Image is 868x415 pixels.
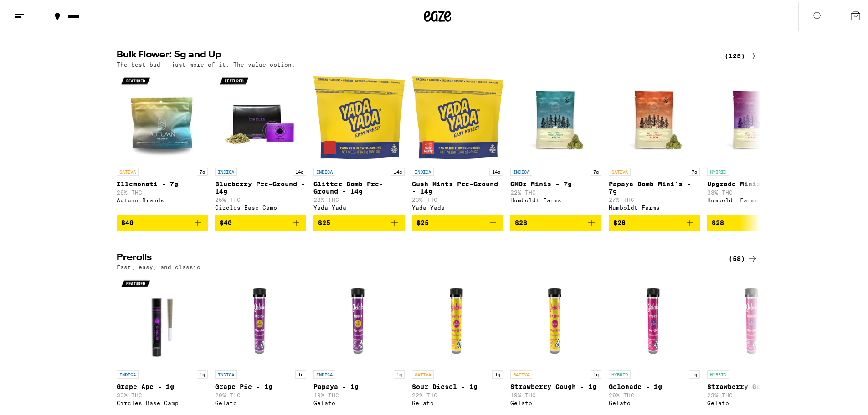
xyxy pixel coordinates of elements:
[707,70,798,161] img: Humboldt Farms - Upgrade Minis - 7g
[489,166,503,174] p: 14g
[215,381,306,389] p: Grape Pie - 1g
[729,251,758,262] a: (58)
[412,203,503,209] div: Yada Yada
[412,179,503,193] p: Gush Mints Pre-Ground - 14g
[689,369,700,377] p: 1g
[215,166,237,174] p: INDICA
[412,369,434,377] p: SATIVA
[724,49,758,60] a: (125)
[117,398,208,404] div: Circles Base Camp
[313,398,405,404] div: Gelato
[215,70,306,161] img: Circles Base Camp - Blueberry Pre-Ground - 14g
[609,70,700,161] img: Humboldt Farms - Papaya Bomb Mini's - 7g
[510,179,601,186] p: GMOz Minis - 7g
[712,217,724,225] span: $28
[412,381,503,389] p: Sour Diesel - 1g
[689,166,700,174] p: 7g
[510,70,601,213] a: Open page for GMOz Minis - 7g from Humboldt Farms
[117,60,295,66] p: The best bud - just more of it. The value option.
[117,273,208,364] img: Circles Base Camp - Grape Ape - 1g
[220,217,232,225] span: $40
[412,195,503,201] p: 23% THC
[510,390,601,396] p: 19% THC
[117,262,204,268] p: Fast, easy, and classic.
[295,369,306,377] p: 1g
[117,70,208,161] img: Autumn Brands - Illemonati - 7g
[492,369,503,377] p: 1g
[313,179,405,193] p: Glitter Bomb Pre-Ground - 14g
[707,398,798,404] div: Gelato
[215,203,306,209] div: Circles Base Camp
[197,369,208,377] p: 1g
[416,217,429,225] span: $25
[412,273,503,364] img: Gelato - Sour Diesel - 1g
[510,273,601,364] img: Gelato - Strawberry Cough - 1g
[510,188,601,194] p: 22% THC
[707,188,798,194] p: 33% THC
[613,217,626,225] span: $28
[117,369,139,377] p: INDICA
[117,166,139,174] p: SATIVA
[215,195,306,201] p: 25% THC
[510,213,601,229] button: Add to bag
[412,166,434,174] p: INDICA
[313,381,405,389] p: Papaya - 1g
[313,390,405,396] p: 19% THC
[707,390,798,396] p: 23% THC
[391,166,405,174] p: 14g
[412,70,503,213] a: Open page for Gush Mints Pre-Ground - 14g from Yada Yada
[412,70,503,161] img: Yada Yada - Gush Mints Pre-Ground - 14g
[609,166,631,174] p: SATIVA
[707,369,729,377] p: HYBRID
[117,49,714,60] h2: Bulk Flower: 5g and Up
[609,203,700,209] div: Humboldt Farms
[510,70,601,161] img: Humboldt Farms - GMOz Minis - 7g
[117,179,208,186] p: Illemonati - 7g
[215,70,306,213] a: Open page for Blueberry Pre-Ground - 14g from Circles Base Camp
[510,195,601,201] div: Humboldt Farms
[609,398,700,404] div: Gelato
[313,195,405,201] p: 23% THC
[117,70,208,213] a: Open page for Illemonati - 7g from Autumn Brands
[510,398,601,404] div: Gelato
[591,166,601,174] p: 7g
[412,398,503,404] div: Gelato
[609,179,700,193] p: Papaya Bomb Mini's - 7g
[117,188,208,194] p: 26% THC
[609,390,700,396] p: 20% THC
[313,70,405,213] a: Open page for Glitter Bomb Pre-Ground - 14g from Yada Yada
[707,166,729,174] p: HYBRID
[5,6,66,14] span: Hi. Need any help?
[591,369,601,377] p: 1g
[313,273,405,364] img: Gelato - Papaya - 1g
[215,273,306,364] img: Gelato - Grape Pie - 1g
[707,179,798,186] p: Upgrade Minis - 7g
[510,166,532,174] p: INDICA
[215,213,306,229] button: Add to bag
[117,381,208,389] p: Grape Ape - 1g
[313,369,335,377] p: INDICA
[412,390,503,396] p: 22% THC
[707,273,798,364] img: Gelato - Strawberry Gelato - 1g
[609,273,700,364] img: Gelato - Gelonade - 1g
[609,369,631,377] p: HYBRID
[313,70,405,161] img: Yada Yada - Glitter Bomb Pre-Ground - 14g
[515,217,527,225] span: $28
[609,70,700,213] a: Open page for Papaya Bomb Mini's - 7g from Humboldt Farms
[510,381,601,389] p: Strawberry Cough - 1g
[707,213,798,229] button: Add to bag
[215,179,306,193] p: Blueberry Pre-Ground - 14g
[117,251,714,262] h2: Prerolls
[510,369,532,377] p: SATIVA
[609,195,700,201] p: 27% THC
[707,70,798,213] a: Open page for Upgrade Minis - 7g from Humboldt Farms
[293,166,306,174] p: 14g
[318,217,330,225] span: $25
[412,213,503,229] button: Add to bag
[117,213,208,229] button: Add to bag
[707,195,798,201] div: Humboldt Farms
[117,390,208,396] p: 33% THC
[121,217,134,225] span: $40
